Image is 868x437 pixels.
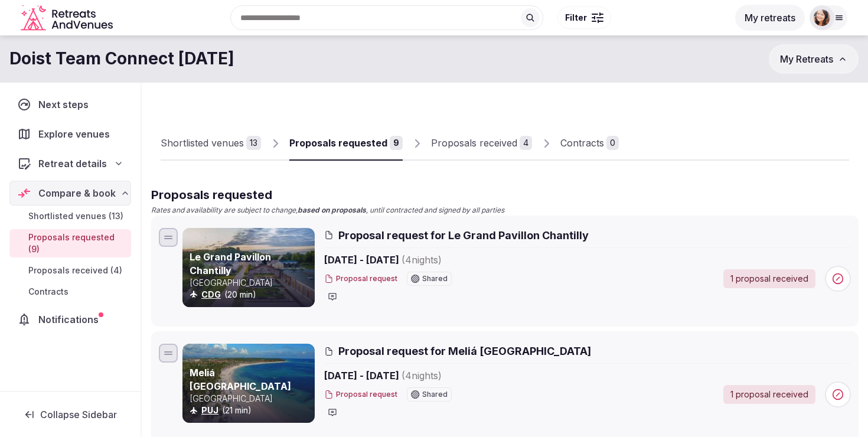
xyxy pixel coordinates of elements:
[9,229,131,257] a: Proposals requested (9)
[780,53,833,65] span: My Retreats
[38,312,103,327] span: Notifications
[246,136,261,150] div: 13
[190,251,271,276] a: Le Grand Pavillon Chantilly
[390,136,403,150] div: 9
[422,275,448,282] span: Shared
[40,409,117,420] span: Collapse Sidebar
[606,136,619,150] div: 0
[324,253,532,267] span: [DATE] - [DATE]
[9,283,131,300] a: Contracts
[190,367,291,392] a: Meliá [GEOGRAPHIC_DATA]
[201,289,221,301] button: CDG
[431,126,532,161] a: Proposals received4
[289,126,403,161] a: Proposals requested9
[38,156,107,171] span: Retreat details
[298,206,366,214] strong: based on proposals
[21,5,115,31] svg: Retreats and Venues company logo
[557,6,611,29] button: Filter
[9,208,131,224] a: Shortlisted venues (13)
[324,368,532,383] span: [DATE] - [DATE]
[431,136,517,150] div: Proposals received
[28,210,123,222] span: Shortlisted venues (13)
[28,231,126,255] span: Proposals requested (9)
[201,289,221,299] a: CDG
[9,262,131,279] a: Proposals received (4)
[21,5,115,31] a: Visit the homepage
[289,136,387,150] div: Proposals requested
[520,136,532,150] div: 4
[161,126,261,161] a: Shortlisted venues13
[338,344,591,358] span: Proposal request for Meliá [GEOGRAPHIC_DATA]
[402,370,442,381] span: ( 4 night s )
[151,206,859,216] p: Rates and availability are subject to change, , until contracted and signed by all parties
[9,402,131,428] button: Collapse Sidebar
[723,385,815,404] a: 1 proposal received
[735,12,805,24] a: My retreats
[9,122,131,146] a: Explore venues
[324,390,397,400] button: Proposal request
[560,126,619,161] a: Contracts0
[28,286,68,298] span: Contracts
[560,136,604,150] div: Contracts
[565,12,587,24] span: Filter
[151,187,859,203] h2: Proposals requested
[338,228,589,243] span: Proposal request for Le Grand Pavillon Chantilly
[9,47,234,70] h1: Doist Team Connect [DATE]
[402,254,442,266] span: ( 4 night s )
[38,186,116,200] span: Compare & book
[9,307,131,332] a: Notifications
[190,277,312,289] p: [GEOGRAPHIC_DATA]
[28,265,122,276] span: Proposals received (4)
[38,127,115,141] span: Explore venues
[422,391,448,398] span: Shared
[38,97,93,112] span: Next steps
[201,405,218,415] a: PUJ
[814,9,830,26] img: rikke
[201,405,218,416] button: PUJ
[161,136,244,150] div: Shortlisted venues
[9,92,131,117] a: Next steps
[324,274,397,284] button: Proposal request
[190,393,312,405] p: [GEOGRAPHIC_DATA]
[769,44,859,74] button: My Retreats
[735,5,805,31] button: My retreats
[190,405,312,416] div: (21 min)
[723,269,815,288] a: 1 proposal received
[190,289,312,301] div: (20 min)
